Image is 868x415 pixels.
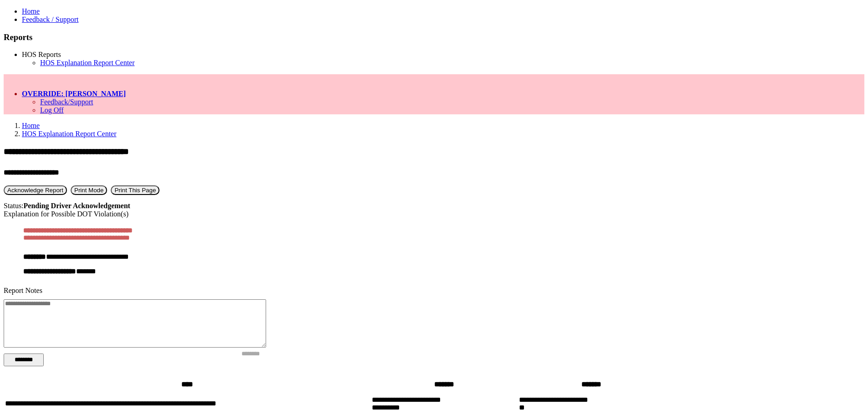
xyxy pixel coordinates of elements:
div: Report Notes [4,287,864,295]
a: OVERRIDE: [PERSON_NAME] [22,90,126,97]
strong: Pending Driver Acknowledgement [24,202,130,210]
a: Log Off [40,106,64,114]
a: HOS Reports [22,51,61,58]
a: Home [22,122,40,129]
a: Feedback / Support [22,15,78,23]
a: Home [22,7,40,15]
button: Print Mode [71,185,107,195]
a: Feedback/Support [40,98,93,106]
div: Status: [4,202,864,210]
a: HOS Explanation Report Center [22,130,117,138]
a: HOS Explanation Report Center [40,59,135,67]
h3: Reports [4,32,864,42]
div: Explanation for Possible DOT Violation(s) [4,210,864,218]
button: Change Filter Options [4,354,44,366]
button: Acknowledge Receipt [4,185,67,195]
button: Print This Page [111,185,159,195]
